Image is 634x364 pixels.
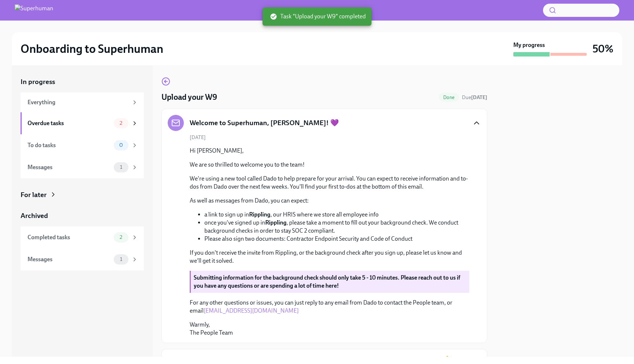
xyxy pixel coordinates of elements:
[204,235,469,243] li: Please also sign two documents: Contractor Endpoint Security and Code of Conduct
[190,197,469,205] p: As well as messages from Dado, you can expect:
[21,156,144,178] a: Messages1
[28,255,111,263] div: Messages
[21,92,144,112] a: Everything
[116,256,127,262] span: 1
[28,98,128,106] div: Everything
[116,164,127,170] span: 1
[21,112,144,134] a: Overdue tasks2
[471,94,487,101] strong: [DATE]
[115,142,127,148] span: 0
[15,4,53,16] img: Superhuman
[249,211,270,218] strong: Rippling
[194,274,460,289] strong: Submitting information for the background check should only take 5 - 10 minutes. Please reach out...
[28,119,111,127] div: Overdue tasks
[439,95,459,100] span: Done
[21,41,163,56] h2: Onboarding to Superhuman
[21,211,144,221] a: Archived
[21,248,144,270] a: Messages1
[204,219,469,235] li: once you've signed up in , please take a moment to fill out your background check. We conduct bac...
[462,94,487,101] span: Due
[28,233,111,241] div: Completed tasks
[204,307,299,314] a: [EMAIL_ADDRESS][DOMAIN_NAME]
[270,12,366,21] span: Task "Upload your W9" completed
[190,147,469,155] p: Hi [PERSON_NAME],
[21,190,144,200] a: For later
[190,321,469,337] p: Warmly, The People Team
[21,77,144,87] a: In progress
[204,211,469,219] li: a link to sign up in , our HRIS where we store all employee info
[215,356,238,363] a: W9 form
[168,355,481,363] p: Please upload your . This will be sent to our Finance Team, so that we can prepare your 1099 next...
[21,190,47,200] div: For later
[21,226,144,248] a: Completed tasks2
[265,219,287,226] strong: Rippling
[190,175,469,191] p: We're using a new tool called Dado to help prepare for your arrival. You can expect to receive in...
[593,42,613,55] h3: 50%
[462,94,487,101] span: August 29th, 2025 05:00
[115,120,127,126] span: 2
[190,249,469,265] p: If you don't receive the invite from Rippling, or the background check after you sign up, please ...
[190,299,469,315] p: For any other questions or issues, you can just reply to any email from Dado to contact the Peopl...
[190,118,339,128] h5: Welcome to Superhuman, [PERSON_NAME]! 💜
[161,92,217,103] h4: Upload your W9
[28,141,111,149] div: To do tasks
[190,134,206,141] span: [DATE]
[190,161,469,169] p: We are so thrilled to welcome you to the team!
[513,41,545,49] strong: My progress
[28,163,111,171] div: Messages
[21,134,144,156] a: To do tasks0
[115,234,127,240] span: 2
